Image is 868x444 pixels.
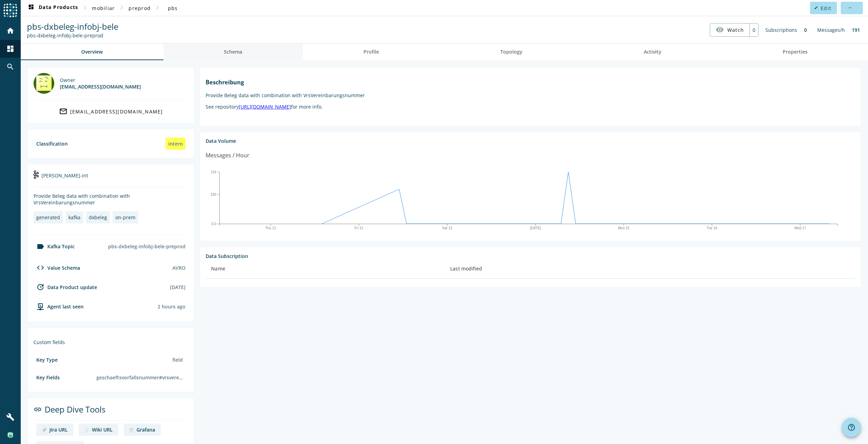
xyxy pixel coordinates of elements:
[34,302,84,311] div: agent-env-preprod
[115,214,135,221] div: on-prem
[355,226,364,230] text: Fri 12
[170,284,186,290] div: [DATE]
[821,5,831,11] span: Edit
[162,2,184,14] button: pbs
[34,193,188,206] div: Provide Beleg data with combination with VrsVereinbarungsnummer
[206,259,445,279] th: Name
[34,73,54,94] img: mbx_301610@mobi.ch
[81,3,89,12] mat-icon: chevron_right
[129,5,151,11] span: preprod
[68,214,81,221] div: kafka
[814,6,818,10] mat-icon: edit
[60,83,141,90] div: [EMAIL_ADDRESS][DOMAIN_NAME]
[172,265,186,271] div: AVRO
[36,357,58,363] div: Key Type
[117,3,126,12] mat-icon: chevron_right
[618,226,630,230] text: Mon 15
[6,27,15,35] mat-icon: home
[89,214,107,221] div: dxbeleg
[94,371,186,383] div: geschaeftsvorfallsnummer#vrsvereinbarungsnummer
[364,49,379,54] span: Profile
[206,92,855,99] p: Provide Beleg data with combination with VrsVereinbarungsnummer
[27,4,78,12] span: Data Products
[129,428,134,433] img: deep dive image
[36,424,73,436] a: deep dive imageJira URL
[92,426,113,433] div: Wiki URL
[59,107,67,115] mat-icon: mail_outline
[34,105,188,118] a: [EMAIL_ADDRESS][DOMAIN_NAME]
[445,259,855,279] th: Last modified
[105,240,188,252] div: pbs-dxbeleg-infobj-bele-preprod
[762,23,801,37] div: Subscriptions
[158,303,186,310] div: Agents typically reports every 15min to 1h
[70,108,163,115] div: [EMAIL_ADDRESS][DOMAIN_NAME]
[60,77,141,83] div: Owner
[847,423,856,432] mat-icon: help_outline
[265,226,276,230] text: Thu 11
[166,138,186,150] div: intern
[224,49,242,54] span: Schema
[34,170,39,179] img: kafka-int
[79,424,118,436] a: deep dive imageWiki URL
[36,283,45,291] mat-icon: update
[211,193,217,196] text: 190
[124,424,161,436] a: deep dive imageGrafana
[442,226,452,230] text: Sat 13
[716,26,724,34] mat-icon: visibility
[211,170,217,174] text: 11k
[814,23,848,37] div: Messages/h
[211,222,216,225] text: 0.0
[801,23,810,37] div: 0
[707,226,717,230] text: Tue 16
[6,63,15,71] mat-icon: search
[34,170,188,187] div: [PERSON_NAME]-int
[84,428,89,433] img: deep dive image
[7,432,14,438] img: 2328aa3c191fe0367592daf632b78e99
[36,263,45,272] mat-icon: code
[710,24,749,36] button: Watch
[126,2,153,14] button: preprod
[34,339,188,345] div: Custom fields
[794,226,806,230] text: Wed 17
[34,263,80,272] div: Value Schema
[153,3,162,12] mat-icon: chevron_right
[34,242,75,251] div: Kafka Topic
[36,140,68,147] div: Classification
[34,405,42,414] mat-icon: link
[206,78,855,86] h1: Beschreibung
[136,426,155,433] div: Grafana
[34,404,188,421] div: Deep Dive Tools
[92,5,115,11] span: mobiliar
[27,4,35,12] mat-icon: dashboard
[749,24,758,36] div: 0
[206,103,855,110] p: See repository for more info.
[644,49,661,54] span: Activity
[36,214,60,221] div: generated
[810,2,837,14] button: Edit
[206,253,855,259] div: Data Subscription
[783,49,808,54] span: Properties
[239,103,291,110] a: [URL][DOMAIN_NAME]
[27,21,118,32] span: pbs-dxbeleg-infobj-bele
[206,138,855,144] div: Data Volume
[6,45,15,53] mat-icon: dashboard
[27,32,118,39] div: Kafka Topic: pbs-dxbeleg-infobj-bele-preprod
[34,283,97,291] div: Data Product update
[6,413,15,421] mat-icon: build
[24,2,81,14] button: Data Products
[170,354,186,366] div: field
[49,426,68,433] div: Jira URL
[3,3,17,17] img: spoud-logo.svg
[81,49,103,54] span: Overview
[500,49,522,54] span: Topology
[848,23,864,37] div: 191
[36,374,60,381] div: Key Fields
[89,2,117,14] button: mobiliar
[42,428,47,433] img: deep dive image
[36,242,45,251] mat-icon: label
[206,151,249,160] div: Messages / Hour
[168,5,178,11] span: pbs
[530,226,541,230] text: [DATE]
[848,6,851,10] mat-icon: more_horiz
[727,24,744,36] span: Watch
